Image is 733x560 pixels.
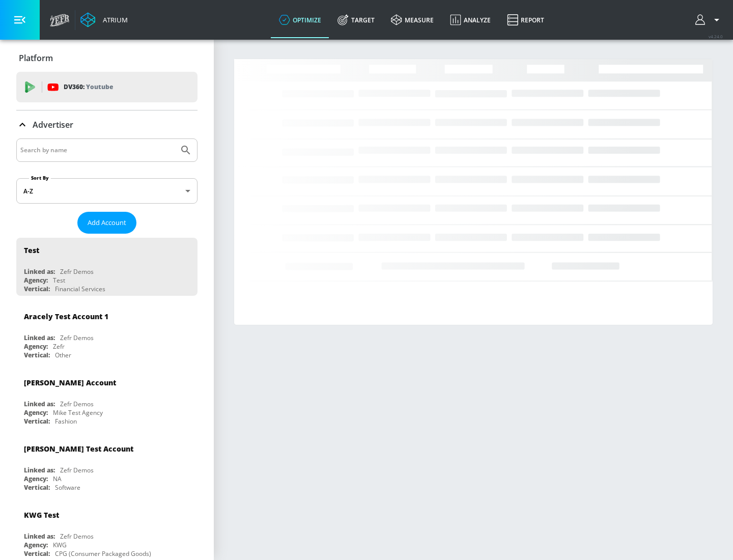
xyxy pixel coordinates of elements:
div: Platform [16,44,198,72]
div: Agency: [24,541,48,549]
div: A-Z [16,178,198,204]
div: [PERSON_NAME] Test AccountLinked as:Zefr DemosAgency:NAVertical:Software [16,436,198,494]
div: Aracely Test Account 1 [24,312,108,321]
p: Advertiser [33,119,73,130]
div: [PERSON_NAME] AccountLinked as:Zefr DemosAgency:Mike Test AgencyVertical:Fashion [16,370,198,428]
div: Vertical: [24,351,50,359]
div: Other [55,351,71,359]
div: Linked as: [24,267,55,276]
div: Zefr Demos [60,532,94,541]
label: Sort By [29,175,51,181]
span: Add Account [88,217,126,229]
div: Zefr [53,342,65,351]
div: Linked as: [24,333,55,342]
div: Agency: [24,342,48,351]
div: Aracely Test Account 1Linked as:Zefr DemosAgency:ZefrVertical:Other [16,304,198,362]
input: Search by name [20,144,175,157]
a: measure [383,2,442,38]
div: [PERSON_NAME] Account [24,378,116,387]
div: Vertical: [24,549,50,558]
div: NA [53,474,62,483]
button: Add Account [77,212,136,234]
p: Youtube [86,81,113,92]
a: Report [499,2,552,38]
div: Test [24,245,39,255]
div: [PERSON_NAME] Test Account [24,444,133,454]
p: Platform [19,52,53,64]
div: Test [53,276,65,285]
div: Linked as: [24,532,55,541]
div: Agency: [24,408,48,417]
div: Linked as: [24,466,55,474]
div: KWG Test [24,510,59,520]
div: TestLinked as:Zefr DemosAgency:TestVertical:Financial Services [16,238,198,296]
div: Zefr Demos [60,267,94,276]
div: Zefr Demos [60,400,94,408]
div: Software [55,483,80,492]
div: Agency: [24,474,48,483]
div: CPG (Consumer Packaged Goods) [55,549,151,558]
span: v 4.24.0 [709,34,723,39]
div: Fashion [55,417,77,426]
p: DV360: [64,81,113,93]
div: Vertical: [24,483,50,492]
div: Financial Services [55,285,105,293]
div: Mike Test Agency [53,408,103,417]
div: Atrium [99,15,128,24]
div: Agency: [24,276,48,285]
div: KWG [53,541,67,549]
a: Target [329,2,383,38]
div: Zefr Demos [60,333,94,342]
div: Advertiser [16,110,198,139]
div: DV360: Youtube [16,72,198,102]
div: Vertical: [24,417,50,426]
div: Zefr Demos [60,466,94,474]
a: optimize [271,2,329,38]
div: Vertical: [24,285,50,293]
a: Analyze [442,2,499,38]
div: Linked as: [24,400,55,408]
a: Atrium [80,12,128,27]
